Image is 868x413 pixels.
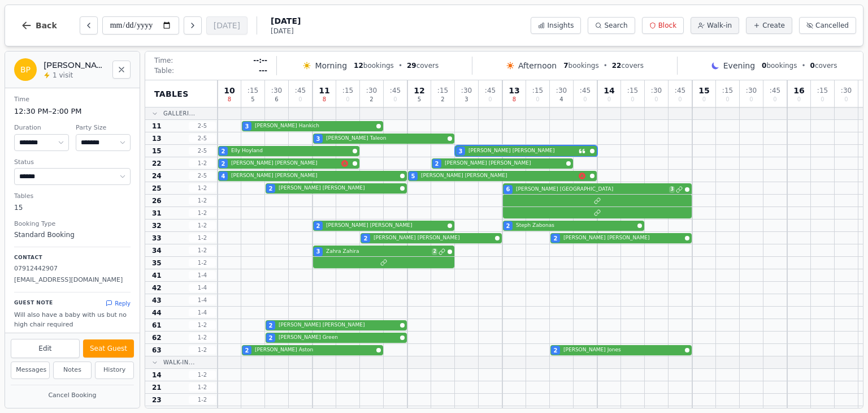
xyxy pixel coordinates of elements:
span: 8 [228,97,231,102]
span: 1 - 2 [189,333,216,342]
span: Search [604,21,627,30]
span: 14 [604,87,614,94]
p: Contact [14,254,131,262]
span: 6 [506,185,510,193]
span: [PERSON_NAME] [PERSON_NAME] [326,222,445,230]
p: Will also have a baby with us but no high chair required [14,310,131,330]
span: Steph Zabonas [516,222,635,230]
span: 3 [316,135,320,143]
dd: Standard Booking [14,230,131,240]
span: 0 [702,97,706,102]
dt: Status [14,158,131,167]
button: Notes [53,362,92,379]
span: 8 [323,97,326,102]
span: : 45 [770,87,780,94]
span: Insights [547,21,574,30]
span: 0 [583,97,587,102]
span: 5 [411,172,415,180]
span: [PERSON_NAME] [PERSON_NAME] [279,184,398,192]
span: 2 - 5 [189,134,216,143]
span: 1 - 4 [189,283,216,292]
span: 2 [222,160,225,168]
span: : 15 [532,87,543,94]
dt: Time [14,95,131,105]
span: : 30 [366,87,377,94]
dt: Tables [14,192,131,201]
span: 0 [631,97,634,102]
span: Zahra Zahira [326,248,429,256]
span: 8 [513,97,516,102]
span: 1 - 2 [189,184,216,192]
span: 1 - 4 [189,271,216,279]
span: 12 [354,62,363,70]
span: 2 [432,248,437,255]
span: Elly Hoyland [231,147,350,155]
span: Block [658,21,676,30]
span: 2 [245,346,249,355]
span: Afternoon [518,60,557,71]
button: History [95,362,134,379]
span: : 15 [248,87,258,94]
span: 16 [793,87,804,94]
span: • [801,61,805,70]
span: 15 [698,87,709,94]
span: 0 [762,62,766,70]
span: 0 [536,97,539,102]
span: 25 [152,184,162,193]
span: 12 [414,87,424,94]
button: Cancelled [799,17,856,34]
span: 35 [152,259,162,268]
span: 21 [152,383,162,392]
span: 1 - 2 [189,234,216,242]
span: : 15 [342,87,353,94]
button: [DATE] [206,16,248,35]
span: : 30 [651,87,662,94]
span: 3 [465,97,468,102]
span: 0 [607,97,611,102]
svg: Allergens: Nuts [579,173,585,179]
span: 13 [152,134,162,143]
span: 1 - 2 [189,221,216,230]
span: 0 [488,97,492,102]
span: 2 [269,334,273,342]
span: 1 - 2 [189,159,216,167]
span: 43 [152,296,162,305]
button: Seat Guest [83,339,134,358]
span: 62 [152,333,162,342]
span: 1 - 2 [189,196,216,205]
span: • [604,61,607,70]
span: 31 [152,209,162,218]
span: : 45 [295,87,306,94]
h2: [PERSON_NAME] [PERSON_NAME] [44,59,106,71]
span: : 15 [722,87,733,94]
span: 5 [418,97,421,102]
dt: Party Size [76,123,131,133]
span: [PERSON_NAME] [GEOGRAPHIC_DATA] [516,186,667,193]
span: 32 [152,221,162,230]
span: 3 [669,186,675,193]
span: Back [36,21,57,29]
span: 29 [407,62,416,70]
button: Create [746,17,792,34]
span: Morning [315,60,347,71]
span: 0 [773,97,776,102]
dt: Duration [14,123,69,133]
span: Walk-In... [163,358,195,367]
span: 22 [152,159,162,168]
p: Guest Note [14,299,53,307]
span: 5 [251,97,254,102]
span: [PERSON_NAME] [PERSON_NAME] [421,172,576,180]
span: 34 [152,246,162,255]
span: : 15 [437,87,448,94]
span: 3 [245,122,249,131]
span: Cancelled [815,21,849,30]
dd: 12:30 PM – 2:00 PM [14,106,131,117]
span: bookings [563,61,598,70]
span: [PERSON_NAME] [PERSON_NAME] [445,160,564,167]
span: covers [407,61,439,70]
span: 0 [298,97,302,102]
button: Messages [11,362,50,379]
span: 23 [152,395,162,405]
span: 1 - 2 [189,259,216,267]
span: 61 [152,321,162,330]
